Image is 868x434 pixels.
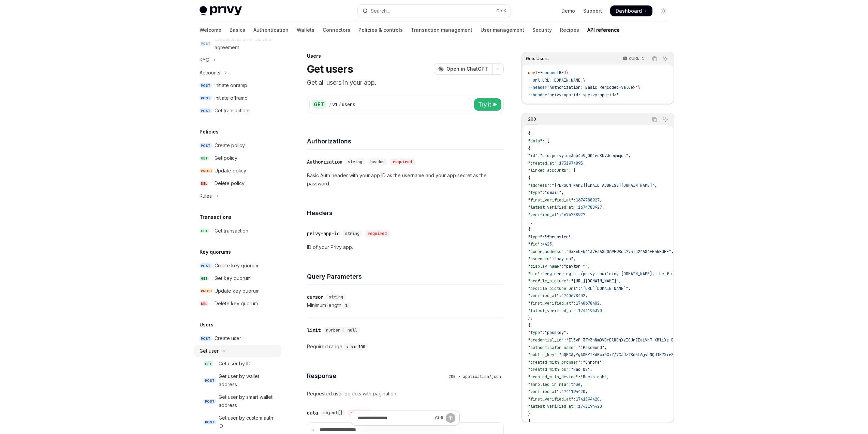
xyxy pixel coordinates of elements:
span: --header [528,92,547,98]
span: : [576,308,578,313]
button: Toggle Get user section [194,345,281,357]
span: 1731974895 [559,160,583,166]
a: Wallets [297,22,314,38]
span: "Chrome" [583,360,602,365]
div: 200 - application/json [446,373,504,380]
span: \ [566,70,569,75]
span: --url [528,78,540,83]
h5: Users [200,321,214,329]
span: { [528,323,530,328]
div: Get user [200,347,219,355]
span: "username" [528,256,552,262]
span: : [542,234,545,240]
span: , [602,205,604,210]
span: "created_with_device" [528,374,578,380]
span: "did:privy:cm3np4u9j001rc8b73seqmqqk" [540,153,628,158]
span: POST [204,399,216,404]
span: number | null [326,327,357,333]
div: Users [307,53,504,59]
span: "enrolled_in_mfa" [528,382,569,387]
div: cursor [307,294,323,300]
span: 1741194420 [561,389,585,394]
div: / [329,101,332,108]
code: 1 [342,302,350,309]
div: / [338,101,341,108]
span: : [549,183,552,188]
a: POSTCreate user [194,332,281,345]
span: true [571,382,580,387]
span: "address" [528,183,549,188]
span: : [576,404,578,409]
div: GET [312,100,326,109]
span: GET [200,228,209,234]
span: : [580,360,583,365]
a: GETGet transaction [194,225,281,237]
span: "type" [528,330,542,335]
h4: Query Parameters [307,272,504,281]
span: \ [583,78,585,83]
span: , [585,389,588,394]
button: Send message [446,413,455,423]
span: POST [200,83,212,88]
div: Get user by ID [219,360,251,368]
a: POSTCreate policy [194,139,281,152]
span: GET [204,361,213,366]
span: 1674788927 [578,205,602,210]
span: { [528,131,530,136]
span: : [557,352,559,358]
span: "first_verified_at" [528,300,573,306]
span: , [580,382,583,387]
h4: Headers [307,208,504,218]
span: : [573,300,576,306]
span: "latest_verified_at" [528,404,576,409]
span: : [542,190,545,195]
span: string [348,159,362,165]
span: , [573,256,576,262]
span: , [619,278,621,284]
span: "[URL][DOMAIN_NAME]" [580,286,628,291]
a: POSTInitiate onramp [194,79,281,92]
div: 200 [526,115,538,123]
span: "[URL][DOMAIN_NAME]" [571,278,619,284]
div: privy-app-id [307,230,340,237]
button: Toggle dark mode [658,5,669,16]
a: GETGet policy [194,152,281,164]
span: : [573,197,576,203]
span: Open in ChatGPT [446,66,488,72]
span: , [607,374,609,380]
span: "payton ↑" [564,264,588,269]
div: required [365,230,389,237]
span: "Macintosh" [580,374,607,380]
p: cURL [629,56,639,61]
span: curl [528,70,538,75]
span: "bio" [528,271,540,277]
span: : [552,256,554,262]
button: Open in ChatGPT [434,63,492,75]
a: POSTGet user by custom auth ID [194,412,281,432]
span: GET [200,156,209,161]
span: : [538,153,540,158]
span: POST [204,378,216,383]
button: Try it [474,98,501,111]
div: Get user by wallet address [219,372,277,389]
span: , [654,183,657,188]
div: Delete policy [215,179,245,187]
span: "payton" [554,256,573,262]
span: , [600,300,602,306]
span: }, [528,220,533,225]
a: Authentication [253,22,289,38]
span: "pQECAyYgASFYIKdGwx5XxZ/7CJJzT8d5L6jyLNQdTH7X+rSZdPJ9Ux/QIlggRm4OcJ8F3aB5zYz3T9LxLdDfGpWvYkHgS4A8... [559,352,812,358]
div: Get transaction [215,227,248,235]
button: Toggle Rules section [194,190,281,202]
a: GETGet user by ID [194,358,281,370]
span: "display_name" [528,264,561,269]
div: Create user [215,334,241,342]
span: { [528,227,530,232]
span: , [585,293,588,298]
span: "[PERSON_NAME][EMAIL_ADDRESS][DOMAIN_NAME]" [552,183,654,188]
span: , [602,360,604,365]
span: POST [200,143,212,148]
div: Get user by smart wallet address [219,393,277,409]
span: "email" [545,190,561,195]
a: POSTGet user by smart wallet address [194,391,281,411]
